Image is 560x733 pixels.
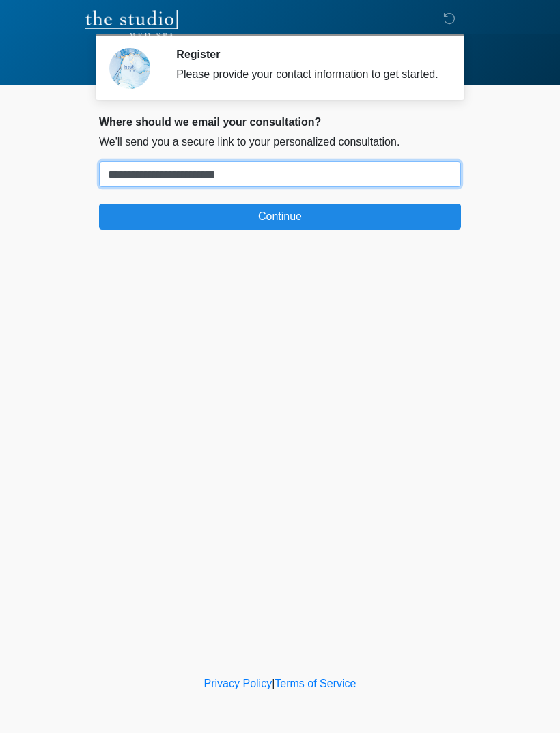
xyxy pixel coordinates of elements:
[85,10,178,38] img: The Studio Med Spa Logo
[99,204,461,230] button: Continue
[275,678,356,689] a: Terms of Service
[109,48,150,89] img: Agent Avatar
[272,678,275,689] a: |
[204,678,272,689] a: Privacy Policy
[176,48,440,61] h2: Register
[99,134,461,150] p: We'll send you a secure link to your personalized consultation.
[176,66,440,83] div: Please provide your contact information to get started.
[99,115,461,128] h2: Where should we email your consultation?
